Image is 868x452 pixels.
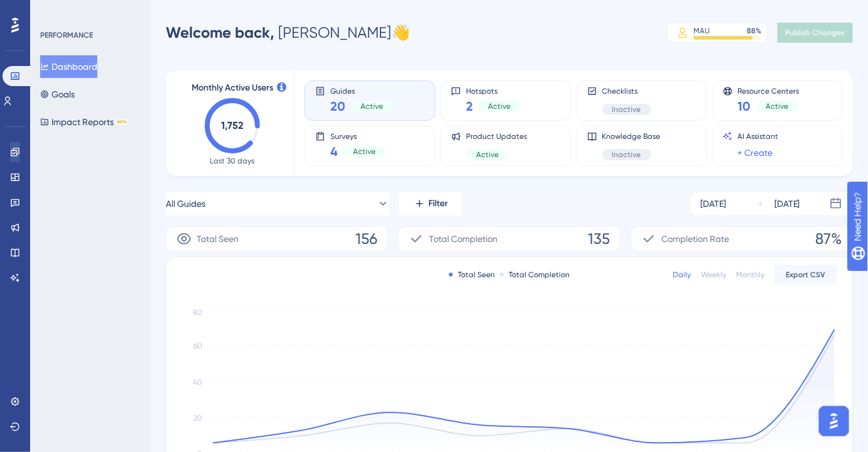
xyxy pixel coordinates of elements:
[116,119,127,125] div: BETA
[602,86,651,96] span: Checklists
[40,83,75,106] button: Goals
[30,3,79,18] span: Need Help?
[193,308,202,317] tspan: 80
[488,101,511,111] span: Active
[588,229,610,249] span: 135
[210,156,255,166] span: Last 30 days
[476,150,499,160] span: Active
[353,146,376,157] span: Active
[399,191,462,216] button: Filter
[816,229,842,249] span: 87%
[700,196,726,211] div: [DATE]
[330,143,338,160] span: 4
[815,402,853,440] iframe: UserGuiding AI Assistant Launcher
[40,30,93,40] div: PERFORMANCE
[774,196,800,211] div: [DATE]
[466,86,521,95] span: Hotspots
[466,97,473,115] span: 2
[786,270,826,280] span: Export CSV
[330,86,393,95] span: Guides
[449,270,495,280] div: Total Seen
[166,23,274,41] span: Welcome back,
[193,414,202,422] tspan: 20
[738,97,751,115] span: 10
[166,23,410,43] div: [PERSON_NAME] 👋
[40,111,127,133] button: Impact ReportsBETA
[774,265,837,285] button: Export CSV
[612,104,641,114] span: Inactive
[785,28,845,38] span: Publish Changes
[693,26,710,36] div: MAU
[738,145,773,160] a: + Create
[40,55,97,78] button: Dashboard
[673,270,691,280] div: Daily
[701,270,726,280] div: Weekly
[429,196,448,211] span: Filter
[330,131,386,140] span: Surveys
[612,150,641,160] span: Inactive
[197,231,239,246] span: Total Seen
[500,270,570,280] div: Total Completion
[736,270,764,280] div: Monthly
[166,191,389,216] button: All Guides
[222,119,244,131] text: 1,752
[778,23,853,43] button: Publish Changes
[738,131,779,141] span: AI Assistant
[355,229,377,249] span: 156
[166,196,205,211] span: All Guides
[766,101,789,111] span: Active
[661,231,729,246] span: Completion Rate
[330,97,345,115] span: 20
[738,86,800,95] span: Resource Centers
[193,378,202,387] tspan: 40
[466,131,527,141] span: Product Updates
[602,131,661,141] span: Knowledge Base
[193,342,202,351] tspan: 60
[361,101,383,111] span: Active
[192,80,273,96] span: Monthly Active Users
[429,231,497,246] span: Total Completion
[747,26,761,36] div: 88 %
